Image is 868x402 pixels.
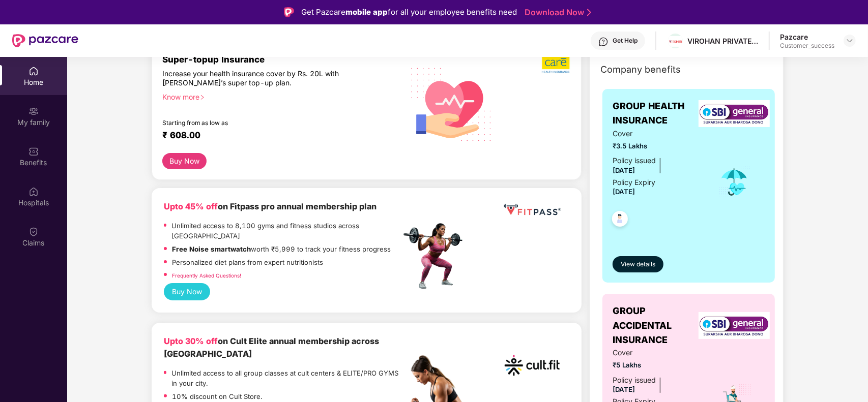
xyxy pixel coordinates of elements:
span: [DATE] [613,385,635,393]
div: Increase your health insurance cover by Rs. 20L with [PERSON_NAME]’s super top-up plan. [162,69,357,88]
img: svg+xml;base64,PHN2ZyBpZD0iSG9zcGl0YWxzIiB4bWxucz0iaHR0cDovL3d3dy53My5vcmcvMjAwMC9zdmciIHdpZHRoPS... [28,187,39,197]
div: Pazcare [780,32,834,42]
button: Buy Now [164,283,210,300]
img: Stroke [587,7,591,18]
span: [DATE] [613,188,635,196]
b: on Cult Elite annual membership across [GEOGRAPHIC_DATA] [164,336,379,359]
img: icon [718,165,751,199]
button: Buy Now [162,153,207,169]
span: ₹5 Lakhs [613,360,704,370]
img: Virohan%20logo%20(1).jpg [668,36,683,47]
span: Cover [613,347,704,358]
span: GROUP ACCIDENTAL INSURANCE [613,304,704,347]
img: svg+xml;base64,PHN2ZyBpZD0iSG9tZSIgeG1sbnM9Imh0dHA6Ly93d3cudzMub3JnLzIwMDAvc3ZnIiB3aWR0aD0iMjAiIG... [28,66,39,76]
div: Policy issued [613,155,656,166]
div: Customer_success [780,42,834,50]
div: Get Pazcare for all your employee benefits need [301,6,517,18]
img: Logo [284,7,294,17]
img: New Pazcare Logo [12,34,78,47]
span: ₹3.5 Lakhs [613,141,704,151]
b: Upto 30% off [164,336,218,346]
span: Company benefits [600,63,681,77]
span: GROUP HEALTH INSURANCE [613,99,704,128]
div: ₹ 608.00 [162,130,391,142]
button: View details [613,256,663,272]
div: Policy Expiry [613,177,655,188]
div: Starting from as low as [162,119,358,126]
div: Know more [162,92,395,100]
span: [DATE] [613,166,635,174]
div: Policy issued [613,375,656,386]
span: right [199,95,205,100]
img: svg+xml;base64,PHN2ZyB4bWxucz0iaHR0cDovL3d3dy53My5vcmcvMjAwMC9zdmciIHhtbG5zOnhsaW5rPSJodHRwOi8vd3... [403,54,500,153]
img: svg+xml;base64,PHN2ZyBpZD0iRHJvcGRvd24tMzJ4MzIiIHhtbG5zPSJodHRwOi8vd3d3LnczLm9yZy8yMDAwL3N2ZyIgd2... [846,37,854,45]
div: VIROHAN PRIVATE LIMITED [687,36,759,46]
p: Personalized diet plans from expert nutritionists [172,257,323,268]
span: View details [621,260,655,269]
img: fpp.png [400,221,472,292]
span: Cover [613,128,704,139]
p: worth ₹5,999 to track your fitness progress [172,244,391,255]
strong: mobile app [345,7,388,17]
img: fppp.png [502,200,563,219]
img: insurerLogo [699,100,770,127]
b: on Fitpass pro annual membership plan [164,201,377,211]
p: Unlimited access to all group classes at cult centers & ELITE/PRO GYMS in your city. [171,368,400,389]
img: b5dec4f62d2307b9de63beb79f102df3.png [542,54,571,74]
p: 10% discount on Cult Store. [172,391,263,402]
a: Download Now [525,7,588,18]
b: Upto 45% off [164,201,218,211]
img: svg+xml;base64,PHN2ZyB3aWR0aD0iMjAiIGhlaWdodD0iMjAiIHZpZXdCb3g9IjAgMCAyMCAyMCIgZmlsbD0ibm9uZSIgeG... [28,106,39,116]
img: svg+xml;base64,PHN2ZyBpZD0iSGVscC0zMngzMiIgeG1sbnM9Imh0dHA6Ly93d3cudzMub3JnLzIwMDAvc3ZnIiB3aWR0aD... [598,37,609,47]
img: svg+xml;base64,PHN2ZyBpZD0iQmVuZWZpdHMiIHhtbG5zPSJodHRwOi8vd3d3LnczLm9yZy8yMDAwL3N2ZyIgd2lkdGg9Ij... [28,146,39,157]
strong: Free Noise smartwatch [172,245,251,253]
div: Get Help [613,37,638,45]
img: insurerLogo [699,312,770,339]
img: svg+xml;base64,PHN2ZyB4bWxucz0iaHR0cDovL3d3dy53My5vcmcvMjAwMC9zdmciIHdpZHRoPSI0OC45NDMiIGhlaWdodD... [607,208,632,233]
img: cult.png [502,335,563,396]
img: svg+xml;base64,PHN2ZyBpZD0iQ2xhaW0iIHhtbG5zPSJodHRwOi8vd3d3LnczLm9yZy8yMDAwL3N2ZyIgd2lkdGg9IjIwIi... [28,227,39,237]
a: Frequently Asked Questions! [172,272,241,279]
p: Unlimited access to 8,100 gyms and fitness studios across [GEOGRAPHIC_DATA] [171,221,400,241]
div: Super-topup Insurance [162,54,401,65]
